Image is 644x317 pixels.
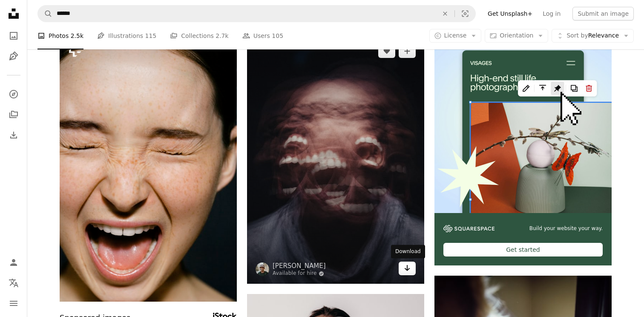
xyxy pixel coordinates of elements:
[247,36,424,284] img: mans face with white scarf
[5,86,22,103] a: Explore
[60,164,237,172] a: a close up of a person with a cell phone
[483,7,538,20] a: Get Unsplash+
[434,36,612,265] a: Build your website your way.Get started
[247,156,424,164] a: mans face with white scarf
[429,29,482,43] button: License
[97,22,156,49] a: Illustrations 115
[5,106,22,123] a: Collections
[500,32,533,39] span: Orientation
[5,27,22,44] a: Photos
[5,5,22,24] a: Home — Unsplash
[566,32,588,39] span: Sort by
[391,245,425,259] div: Download
[399,44,416,58] button: Add to Collection
[273,270,326,277] a: Available for hire
[256,262,269,276] img: Go to Nsey Benajah's profile
[5,48,22,65] a: Illustrations
[5,127,22,144] a: Download History
[273,262,326,270] a: [PERSON_NAME]
[529,225,603,232] span: Build your website your way.
[37,5,476,22] form: Find visuals sitewide
[436,6,454,22] button: Clear
[242,22,283,49] a: Users 105
[444,32,467,39] span: License
[378,44,395,58] button: Like
[538,7,566,20] a: Log in
[399,262,416,275] a: Download
[5,274,22,291] button: Language
[145,31,157,40] span: 115
[38,6,52,22] button: Search Unsplash
[272,31,283,40] span: 105
[443,243,603,256] div: Get started
[485,29,548,43] button: Orientation
[552,29,634,43] button: Sort byRelevance
[572,7,634,20] button: Submit an image
[566,32,619,40] span: Relevance
[60,36,237,302] img: a close up of a person with a cell phone
[443,225,494,232] img: file-1606177908946-d1eed1cbe4f5image
[434,36,612,213] img: file-1723602894256-972c108553a7image
[216,31,228,40] span: 2.7k
[455,6,475,22] button: Visual search
[5,295,22,312] button: Menu
[170,22,228,49] a: Collections 2.7k
[5,254,22,271] a: Log in / Sign up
